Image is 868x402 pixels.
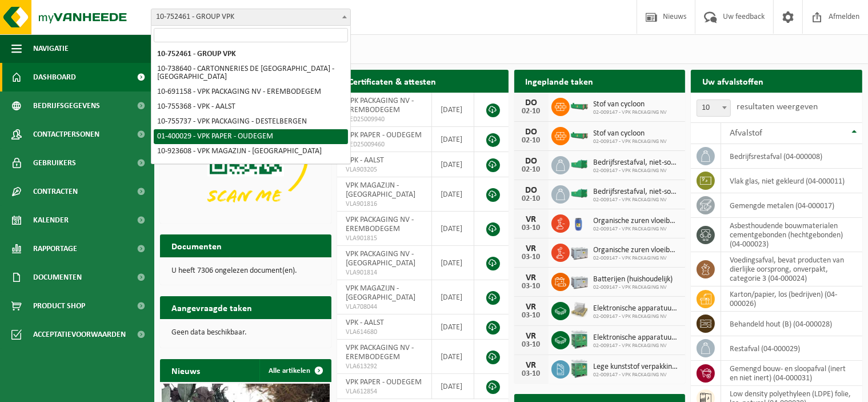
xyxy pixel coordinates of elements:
span: VLA901816 [346,200,423,209]
li: 10-755368 - VPK - AALST [154,99,348,114]
div: DO [520,186,543,195]
span: VLA708044 [346,303,423,312]
td: gemengd bouw- en sloopafval (inert en niet inert) (04-000031) [721,361,862,386]
span: Navigatie [33,34,69,63]
div: 03-10 [520,370,543,378]
span: Gebruikers [33,149,76,177]
td: [DATE] [432,374,475,399]
img: PB-LB-0680-HPE-GY-11 [570,242,589,261]
div: 03-10 [520,282,543,290]
img: LP-OT-00060-HPE-21 [570,213,589,232]
span: 10 [697,100,730,116]
span: 02-009147 - VPK PACKAGING NV [594,197,680,204]
span: Stof van cycloon [594,100,667,109]
td: bedrijfsrestafval (04-000008) [721,144,862,169]
h2: Uw afvalstoffen [691,70,775,92]
h2: Nieuws [160,359,211,381]
span: VPK PACKAGING NV - EREMBODEGEM [346,216,414,233]
span: 02-009147 - VPK PACKAGING NV [594,226,680,233]
td: restafval (04-000029) [721,336,862,361]
div: VR [520,303,543,312]
img: PB-HB-1400-HPE-GN-11 [570,358,589,379]
li: 10-923608 - VPK MAGAZIJN - [GEOGRAPHIC_DATA] [154,144,348,159]
img: HK-XO-16-GN-00 [570,188,589,198]
div: 03-10 [520,341,543,349]
span: Bedrijfsgegevens [33,91,100,120]
li: 10-752461 - GROUP VPK [154,47,348,62]
span: RED25009460 [346,140,423,149]
td: [DATE] [432,246,475,280]
span: VPK PAPER - OUDEGEM [346,378,422,387]
li: 10-755737 - VPK PACKAGING - DESTELBERGEN [154,114,348,129]
span: Contracten [33,177,78,206]
div: 03-10 [520,312,543,320]
div: VR [520,273,543,282]
span: Elektronische apparatuur - overige (ove) [594,333,680,343]
td: [DATE] [432,177,475,212]
span: VLA903205 [346,165,423,174]
td: [DATE] [432,315,475,340]
span: Product Shop [33,292,85,320]
span: Organische zuren vloeibaar in kleinverpakking [594,246,680,255]
span: Batterijen (huishoudelijk) [594,275,673,284]
span: VPK - AALST [346,319,384,327]
td: [DATE] [432,127,475,152]
img: HK-XO-16-GN-00 [570,159,589,169]
td: [DATE] [432,152,475,177]
span: Kalender [33,206,69,234]
div: DO [520,98,543,108]
span: 02-009147 - VPK PACKAGING NV [594,109,667,116]
div: DO [520,157,543,166]
span: Rapportage [33,234,77,263]
h2: Aangevraagde taken [160,296,263,319]
span: VLA901815 [346,234,423,243]
span: 02-009147 - VPK PACKAGING NV [594,255,680,262]
div: 02-10 [520,137,543,145]
td: voedingsafval, bevat producten van dierlijke oorsprong, onverpakt, categorie 3 (04-000024) [721,252,862,286]
span: 10-752461 - GROUP VPK [151,9,351,26]
span: VPK PACKAGING NV - EREMBODEGEM [346,344,414,361]
label: resultaten weergeven [737,102,818,112]
td: [DATE] [432,340,475,374]
td: [DATE] [432,212,475,246]
p: Geen data beschikbaar. [171,329,320,337]
div: 03-10 [520,253,543,261]
div: DO [520,128,543,137]
span: 10 [697,99,731,117]
span: Bedrijfsrestafval, niet-sorteerbaar [594,188,680,197]
li: 01-400029 - VPK PAPER - OUDEGEM [154,129,348,144]
td: karton/papier, los (bedrijven) (04-000026) [721,286,862,312]
td: vlak glas, niet gekleurd (04-000011) [721,169,862,193]
div: 02-10 [520,195,543,203]
span: VLA901814 [346,268,423,277]
td: [DATE] [432,280,475,315]
div: 03-10 [520,224,543,232]
div: 02-10 [520,166,543,174]
p: U heeft 7306 ongelezen document(en). [171,267,320,275]
li: 10-691158 - VPK PACKAGING NV - EREMBODEGEM [154,85,348,99]
span: 02-009147 - VPK PACKAGING NV [594,343,680,349]
div: VR [520,215,543,224]
span: VPK PACKAGING NV - [GEOGRAPHIC_DATA] [346,250,415,268]
img: LP-PA-00000-WDN-11 [570,300,589,320]
li: 02-009147 - VPK PACKAGING NV - OUDEGEM [154,159,348,174]
span: VPK - AALST [346,156,384,165]
div: VR [520,332,543,341]
span: Elektronische apparatuur - overige (ove) [594,304,680,313]
span: Acceptatievoorwaarden [33,320,126,349]
span: 02-009147 - VPK PACKAGING NV [594,313,680,320]
span: VPK PAPER - OUDEGEM [346,131,422,140]
span: VLA614680 [346,328,423,337]
span: Dashboard [33,63,76,91]
img: HK-XC-15-VE [570,130,589,140]
span: Bedrijfsrestafval, niet-sorteerbaar [594,158,680,168]
span: Organische zuren vloeibaar in kleinverpakking [594,217,680,226]
span: 02-009147 - VPK PACKAGING NV [594,138,667,145]
img: PB-HB-1400-HPE-GN-11 [570,329,589,350]
span: Contactpersonen [33,120,99,149]
img: PB-LB-0680-HPE-GY-11 [570,271,589,290]
td: [DATE] [432,93,475,127]
span: Lege kunststof verpakkingen van gevaarlijke stoffen [594,363,680,372]
span: VPK MAGAZIJN - [GEOGRAPHIC_DATA] [346,181,415,199]
span: Afvalstof [730,129,762,138]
